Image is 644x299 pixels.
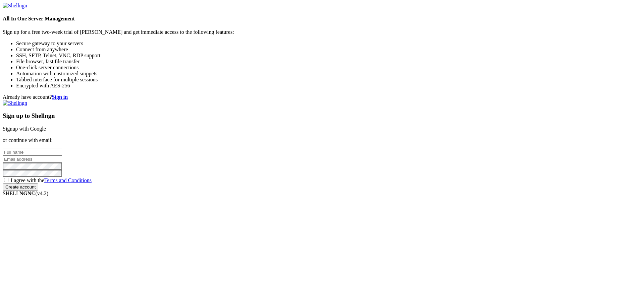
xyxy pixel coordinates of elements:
li: One-click server connections [16,65,641,71]
span: 4.2.0 [36,191,49,196]
h4: All In One Server Management [3,16,641,22]
p: or continue with email: [3,137,641,143]
b: NGN [19,191,32,196]
li: Automation with customized snippets [16,71,641,77]
img: Shellngn [3,3,27,9]
p: Sign up for a free two-week trial of [PERSON_NAME] and get immediate access to the following feat... [3,29,641,35]
div: Already have account? [3,94,641,100]
img: Shellngn [3,100,27,106]
a: Sign in [52,94,68,100]
li: Secure gateway to your servers [16,41,641,47]
a: Signup with Google [3,126,46,132]
a: Terms and Conditions [44,177,92,183]
span: SHELL © [3,191,48,196]
span: I agree with the [11,177,92,183]
input: Email address [3,156,62,163]
li: File browser, fast file transfer [16,59,641,65]
h3: Sign up to Shellngn [3,112,641,120]
li: Connect from anywhere [16,47,641,53]
input: I agree with theTerms and Conditions [4,178,8,182]
input: Create account [3,183,38,191]
li: SSH, SFTP, Telnet, VNC, RDP support [16,53,641,59]
input: Full name [3,149,62,156]
li: Tabbed interface for multiple sessions [16,77,641,83]
li: Encrypted with AES-256 [16,83,641,89]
